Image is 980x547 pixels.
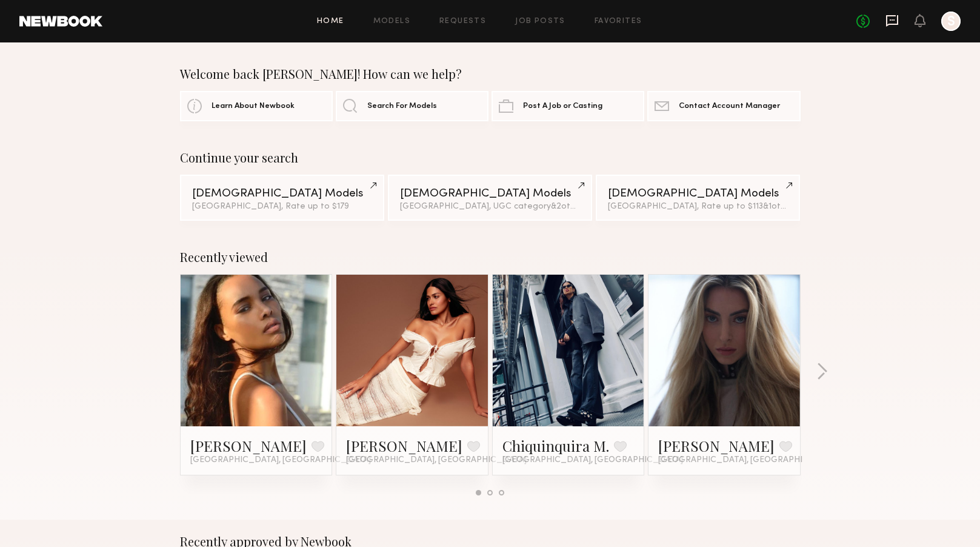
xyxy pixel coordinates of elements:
[180,91,333,121] a: Learn About Newbook
[502,436,609,455] a: Chiquinquira M.
[346,455,527,465] span: [GEOGRAPHIC_DATA], [GEOGRAPHIC_DATA]
[941,12,961,31] a: S
[595,18,642,25] a: Favorites
[192,188,372,200] div: [DEMOGRAPHIC_DATA] Models
[763,203,815,210] span: & 1 other filter
[180,67,801,81] div: Welcome back [PERSON_NAME]! How can we help?
[551,203,609,210] span: & 2 other filter s
[336,91,488,121] a: Search For Models
[608,188,788,200] div: [DEMOGRAPHIC_DATA] Models
[400,188,580,200] div: [DEMOGRAPHIC_DATA] Models
[373,18,410,25] a: Models
[388,175,592,221] a: [DEMOGRAPHIC_DATA] Models[GEOGRAPHIC_DATA], UGC category&2other filters
[180,175,384,221] a: [DEMOGRAPHIC_DATA] Models[GEOGRAPHIC_DATA], Rate up to $179
[346,436,462,455] a: [PERSON_NAME]
[658,455,839,465] span: [GEOGRAPHIC_DATA], [GEOGRAPHIC_DATA]
[647,91,800,121] a: Contact Account Manager
[515,18,565,25] a: Job Posts
[180,150,801,165] div: Continue your search
[523,102,602,110] span: Post A Job or Casting
[492,91,644,121] a: Post A Job or Casting
[608,203,788,211] div: [GEOGRAPHIC_DATA], Rate up to $113
[400,203,580,211] div: [GEOGRAPHIC_DATA], UGC category
[212,102,295,110] span: Learn About Newbook
[502,455,683,465] span: [GEOGRAPHIC_DATA], [GEOGRAPHIC_DATA]
[317,18,344,25] a: Home
[190,455,371,465] span: [GEOGRAPHIC_DATA], [GEOGRAPHIC_DATA]
[192,203,372,211] div: [GEOGRAPHIC_DATA], Rate up to $179
[190,436,307,455] a: [PERSON_NAME]
[439,18,486,25] a: Requests
[679,102,780,110] span: Contact Account Manager
[596,175,800,221] a: [DEMOGRAPHIC_DATA] Models[GEOGRAPHIC_DATA], Rate up to $113&1other filter
[658,436,775,455] a: [PERSON_NAME]
[180,250,801,264] div: Recently viewed
[367,102,437,110] span: Search For Models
